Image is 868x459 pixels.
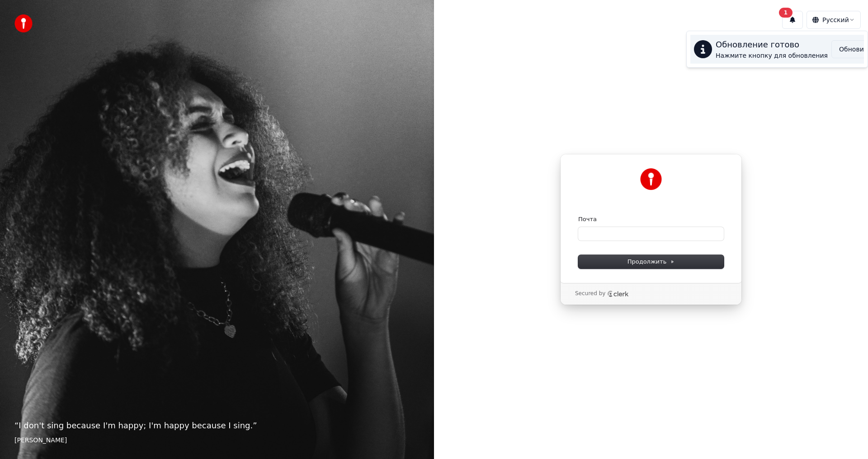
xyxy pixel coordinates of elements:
[640,168,662,190] img: Youka
[578,255,724,269] button: Продолжить
[782,11,803,29] button: 1
[14,14,33,32] img: youka
[578,215,597,223] label: Почта
[716,38,828,51] div: Обновление готово
[607,291,629,297] a: Clerk logo
[779,8,793,18] div: 1
[14,419,420,432] p: “ I don't sing because I'm happy; I'm happy because I sing. ”
[14,436,420,445] footer: [PERSON_NAME]
[627,258,675,266] span: Продолжить
[716,51,828,60] div: Нажмите кнопку для обновления
[575,290,605,297] p: Secured by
